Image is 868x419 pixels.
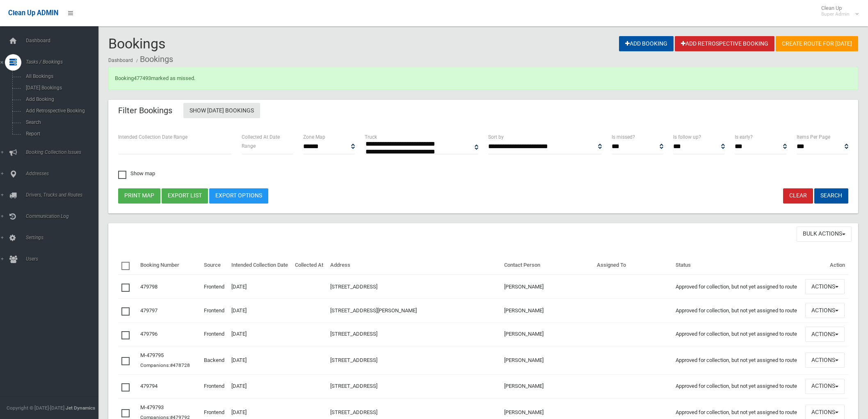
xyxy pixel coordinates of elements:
span: Tasks / Bookings [23,59,105,65]
a: [STREET_ADDRESS] [330,284,377,290]
th: Booking Number [137,256,201,275]
th: Status [672,256,802,275]
td: Approved for collection, but not yet assigned to route [672,346,802,374]
td: Approved for collection, but not yet assigned to route [672,299,802,323]
span: Drivers, Trucks and Routes [23,192,105,198]
td: Approved for collection, but not yet assigned to route [672,323,802,346]
td: [PERSON_NAME] [501,299,594,323]
button: Actions [805,327,845,342]
th: Intended Collection Date [228,256,292,275]
span: Clean Up [817,5,858,17]
a: 479794 [140,383,158,389]
a: Dashboard [108,57,133,63]
strong: Jet Dynamics [66,405,95,411]
td: [DATE] [228,346,292,374]
a: Add Booking [619,36,674,51]
a: M-479793 [140,404,164,410]
li: Bookings [134,52,173,67]
th: Action [802,256,848,275]
span: Add Retrospective Booking [23,108,98,114]
a: [STREET_ADDRESS] [330,357,377,363]
th: Contact Person [501,256,594,275]
a: Clear [783,188,813,204]
a: 479797 [140,307,158,314]
td: [PERSON_NAME] [501,275,594,298]
td: Backend [201,346,228,374]
span: Users [23,256,105,262]
small: Super Admin [821,11,850,17]
span: All Bookings [23,73,98,79]
a: Export Options [209,188,268,204]
span: Addresses [23,171,105,176]
span: Communication Log [23,213,105,219]
span: Booking Collection Issues [23,149,105,155]
td: [DATE] [228,275,292,298]
a: [STREET_ADDRESS] [330,331,377,337]
a: 477493 [134,75,151,81]
span: Add Booking [23,96,98,102]
span: Copyright © [DATE]-[DATE] [7,405,64,411]
span: Settings [23,235,105,240]
td: [PERSON_NAME] [501,323,594,346]
a: #478728 [170,362,190,368]
button: Actions [805,303,845,318]
a: Add Retrospective Booking [675,36,774,51]
td: [DATE] [228,299,292,323]
td: [PERSON_NAME] [501,374,594,398]
button: Actions [805,279,845,294]
button: Search [814,188,848,204]
button: Print map [118,188,160,204]
td: Approved for collection, but not yet assigned to route [672,275,802,298]
span: Bookings [108,35,166,52]
a: M-479795 [140,352,164,358]
th: Collected At [292,256,327,275]
a: [STREET_ADDRESS] [330,409,377,415]
span: Search [23,119,98,125]
a: [STREET_ADDRESS][PERSON_NAME] [330,307,417,314]
a: Create route for [DATE] [776,36,858,51]
td: Frontend [201,374,228,398]
button: Actions [805,379,845,394]
button: Export list [162,188,208,204]
th: Address [327,256,501,275]
span: Clean Up ADMIN [8,9,58,17]
span: Show map [118,171,155,176]
a: Show [DATE] Bookings [183,103,260,118]
button: Bulk Actions [797,227,852,242]
td: [DATE] [228,323,292,346]
td: Frontend [201,323,228,346]
span: Report [23,131,98,137]
small: Companions: [140,362,191,368]
a: 479796 [140,331,158,337]
label: Truck [365,133,377,142]
button: Actions [805,353,845,368]
td: Frontend [201,275,228,298]
span: Dashboard [23,38,105,44]
div: Booking marked as missed. [108,67,858,90]
header: Filter Bookings [108,103,182,119]
th: Source [201,256,228,275]
a: 479798 [140,284,158,290]
a: [STREET_ADDRESS] [330,383,377,389]
td: [PERSON_NAME] [501,346,594,374]
td: Frontend [201,299,228,323]
span: [DATE] Bookings [23,85,98,91]
th: Assigned To [594,256,672,275]
td: Approved for collection, but not yet assigned to route [672,374,802,398]
td: [DATE] [228,374,292,398]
